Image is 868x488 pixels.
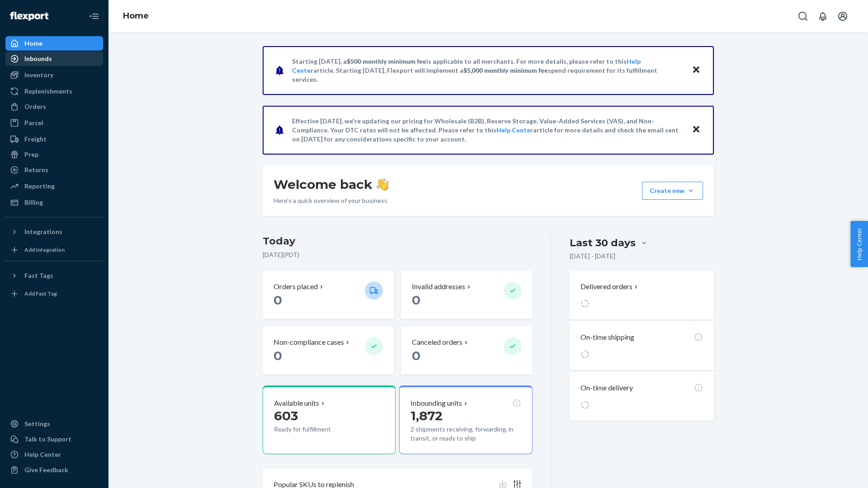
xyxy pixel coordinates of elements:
[412,337,462,347] p: Canceled orders
[580,383,633,393] p: On-time delivery
[580,332,634,343] p: On-time shipping
[263,326,394,375] button: Non-compliance cases 0
[5,116,103,130] a: Parcel
[5,463,103,477] button: Give Feedback
[24,118,43,127] div: Parcel
[24,450,61,459] div: Help Center
[412,348,420,363] span: 0
[274,398,319,408] p: Available units
[570,252,615,261] p: [DATE] - [DATE]
[24,419,50,428] div: Settings
[410,425,521,443] p: 2 shipments receiving, forwarding, in transit, or ready to ship
[5,195,103,210] a: Billing
[24,182,55,191] div: Reporting
[5,268,103,283] button: Fast Tags
[263,250,533,259] p: [DATE] ( PDT )
[690,123,702,136] button: Close
[814,7,832,25] button: Open notifications
[794,7,812,25] button: Open Search Box
[24,70,53,80] div: Inventory
[263,234,533,249] h3: Today
[24,465,68,474] div: Give Feedback
[116,3,156,29] ol: breadcrumbs
[5,432,103,446] a: Talk to Support
[274,348,282,363] span: 0
[5,286,103,301] a: Add Fast Tag
[496,126,533,134] a: Help Center
[274,282,318,292] p: Orders placed
[274,425,358,434] p: Ready for fulfillment
[5,99,103,114] a: Orders
[24,271,53,280] div: Fast Tags
[292,57,683,84] p: Starting [DATE], a is applicable to all merchants. For more details, please refer to this article...
[274,292,282,308] span: 0
[24,246,65,253] div: Add Integration
[85,7,103,25] button: Close Navigation
[376,178,389,191] img: hand-wave emoji
[24,135,47,144] div: Freight
[24,198,43,207] div: Billing
[24,54,52,63] div: Inbounds
[24,165,48,174] div: Returns
[292,117,683,144] p: Effective [DATE], we're updating our pricing for Wholesale (B2B), Reserve Storage, Value-Added Se...
[10,12,48,21] img: Flexport logo
[410,408,443,423] span: 1,872
[463,66,548,74] span: $5,000 monthly minimum fee
[24,227,62,236] div: Integrations
[690,64,702,77] button: Close
[834,7,852,25] button: Open account menu
[5,243,103,257] a: Add Integration
[5,417,103,431] a: Settings
[274,176,389,192] h1: Welcome back
[347,57,426,65] span: $500 monthly minimum fee
[24,39,42,48] div: Home
[5,147,103,162] a: Prep
[263,385,396,454] button: Available units603Ready for fulfillment
[123,11,149,21] a: Home
[24,87,72,96] div: Replenishments
[5,179,103,193] a: Reporting
[5,132,103,146] a: Freight
[570,236,636,250] div: Last 30 days
[5,84,103,99] a: Replenishments
[5,52,103,66] a: Inbounds
[24,150,38,159] div: Prep
[274,196,389,205] p: Here’s a quick overview of your business
[263,271,394,319] button: Orders placed 0
[399,385,532,454] button: Inbounding units1,8722 shipments receiving, forwarding, in transit, or ready to ship
[5,68,103,82] a: Inventory
[642,182,703,200] button: Create new
[850,221,868,267] button: Help Center
[5,36,103,51] a: Home
[24,102,46,111] div: Orders
[274,337,344,347] p: Non-compliance cases
[401,326,532,375] button: Canceled orders 0
[412,292,420,308] span: 0
[401,271,532,319] button: Invalid addresses 0
[24,435,71,444] div: Talk to Support
[5,447,103,462] a: Help Center
[5,225,103,239] button: Integrations
[580,282,640,292] button: Delivered orders
[412,282,465,292] p: Invalid addresses
[410,398,462,408] p: Inbounding units
[5,163,103,177] a: Returns
[274,408,298,423] span: 603
[24,290,57,297] div: Add Fast Tag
